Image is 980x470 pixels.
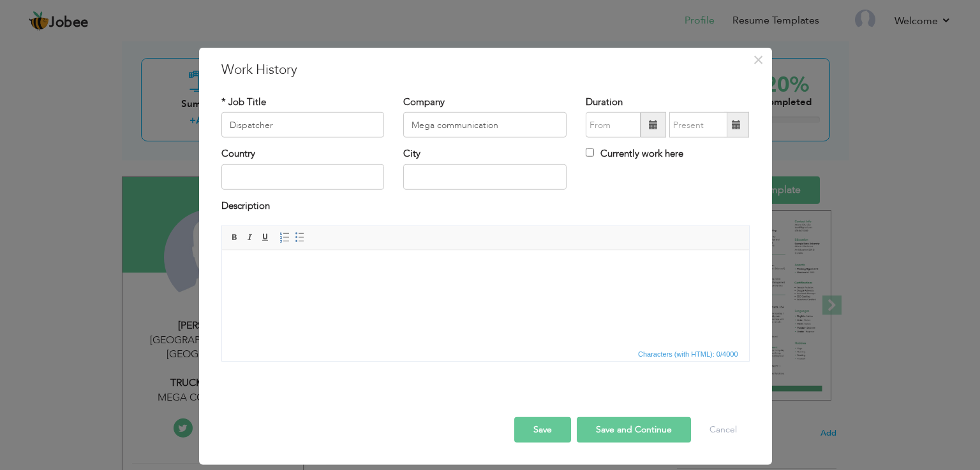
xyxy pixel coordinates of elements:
a: Bold [228,231,242,245]
button: Cancel [697,417,750,443]
h3: Work History [221,61,750,80]
span: × [753,48,764,71]
a: Italic [243,231,257,245]
span: Characters (with HTML): 0/4000 [635,348,741,360]
button: Save and Continue [577,417,691,443]
a: Insert/Remove Bulleted List [293,231,307,245]
input: From [586,112,641,138]
a: Underline [258,231,272,245]
label: City [403,147,420,160]
input: Present [669,112,727,138]
button: Close [748,50,769,70]
label: * Job Title [221,96,266,109]
label: Duration [586,96,623,109]
input: Currently work here [586,148,594,157]
label: Currently work here [586,147,683,160]
button: Save [514,417,571,443]
label: Country [221,147,255,160]
iframe: Rich Text Editor, workEditor [222,250,749,346]
a: Insert/Remove Numbered List [278,231,292,245]
div: Statistics [635,348,742,360]
label: Description [221,199,270,213]
label: Company [403,96,445,109]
